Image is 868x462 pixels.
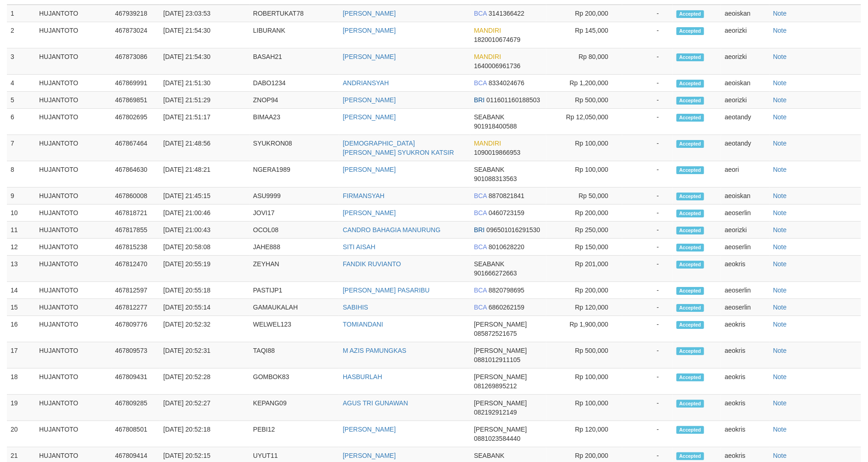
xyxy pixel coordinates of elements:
[773,53,787,60] a: Note
[249,75,339,92] td: DABO1234
[474,123,517,130] span: Copy 901918400588 to clipboard
[546,342,622,368] td: Rp 500,000
[160,395,249,421] td: [DATE] 20:52:27
[622,48,673,75] td: -
[249,239,339,256] td: JAHE888
[622,282,673,299] td: -
[7,342,35,368] td: 17
[546,135,622,161] td: Rp 100,000
[489,209,525,216] span: Copy 0460723159 to clipboard
[622,109,673,135] td: -
[343,452,396,459] a: [PERSON_NAME]
[546,222,622,239] td: Rp 250,000
[474,347,527,354] span: [PERSON_NAME]
[249,22,339,48] td: LIBURANK
[160,368,249,395] td: [DATE] 20:52:28
[35,342,111,368] td: HUJANTOTO
[773,27,787,34] a: Note
[622,316,673,342] td: -
[773,79,787,87] a: Note
[474,452,504,459] span: SEABANK
[622,187,673,205] td: -
[721,5,770,22] td: aeoiskan
[721,75,770,92] td: aeoiskan
[474,166,504,173] span: SEABANK
[474,226,485,234] span: BRI
[474,113,504,121] span: SEABANK
[7,368,35,395] td: 18
[249,92,339,109] td: ZNOP94
[546,48,622,75] td: Rp 80,000
[677,227,704,234] span: Accepted
[474,53,501,60] span: MANDIRI
[622,205,673,222] td: -
[622,342,673,368] td: -
[35,421,111,447] td: HUJANTOTO
[721,205,770,222] td: aeoserlin
[343,27,396,34] a: [PERSON_NAME]
[546,161,622,187] td: Rp 100,000
[111,5,160,22] td: 467939218
[489,287,525,294] span: Copy 8820798695 to clipboard
[111,22,160,48] td: 467873024
[721,282,770,299] td: aeoserlin
[622,75,673,92] td: -
[35,222,111,239] td: HUJANTOTO
[343,209,396,216] a: [PERSON_NAME]
[773,96,787,104] a: Note
[677,400,704,408] span: Accepted
[35,205,111,222] td: HUJANTOTO
[249,222,339,239] td: OCOL08
[677,10,704,18] span: Accepted
[677,53,704,61] span: Accepted
[343,260,401,268] a: FANDIK RUVIANTO
[677,97,704,105] span: Accepted
[474,287,487,294] span: BCA
[622,222,673,239] td: -
[474,192,487,199] span: BCA
[489,304,525,311] span: Copy 6860262159 to clipboard
[546,299,622,316] td: Rp 120,000
[7,256,35,282] td: 13
[111,368,160,395] td: 467809431
[111,256,160,282] td: 467812470
[111,92,160,109] td: 467869851
[721,368,770,395] td: aeokris
[773,304,787,311] a: Note
[343,399,408,407] a: AGUS TRI GUNAWAN
[474,409,517,416] span: Copy 082192912149 to clipboard
[677,347,704,355] span: Accepted
[773,113,787,121] a: Note
[546,256,622,282] td: Rp 201,000
[111,75,160,92] td: 467869991
[622,5,673,22] td: -
[721,222,770,239] td: aeorizki
[721,48,770,75] td: aeorizki
[474,373,527,380] span: [PERSON_NAME]
[474,62,521,70] span: Copy 1640006961736 to clipboard
[489,243,525,251] span: Copy 8010628220 to clipboard
[474,269,517,277] span: Copy 901666272663 to clipboard
[677,193,704,200] span: Accepted
[677,80,704,88] span: Accepted
[773,321,787,328] a: Note
[546,187,622,205] td: Rp 50,000
[7,299,35,316] td: 15
[35,368,111,395] td: HUJANTOTO
[7,222,35,239] td: 11
[111,316,160,342] td: 467809776
[622,239,673,256] td: -
[622,395,673,421] td: -
[773,347,787,354] a: Note
[160,161,249,187] td: [DATE] 21:48:21
[7,395,35,421] td: 19
[677,244,704,251] span: Accepted
[677,140,704,148] span: Accepted
[249,368,339,395] td: GOMBOK83
[35,161,111,187] td: HUJANTOTO
[160,342,249,368] td: [DATE] 20:52:31
[721,342,770,368] td: aeokris
[160,135,249,161] td: [DATE] 21:48:56
[7,205,35,222] td: 10
[721,135,770,161] td: aeotandy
